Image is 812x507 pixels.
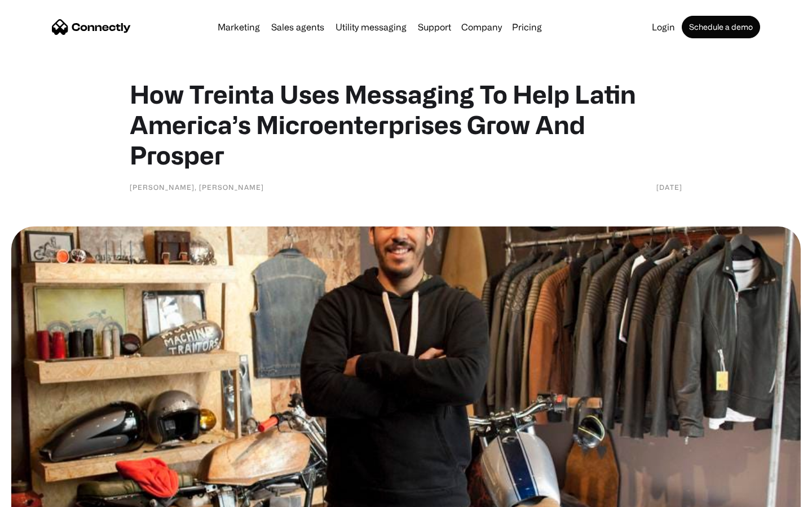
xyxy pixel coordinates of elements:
a: Utility messaging [331,23,411,32]
ul: Language list [23,487,68,503]
a: Login [647,23,679,32]
h1: How Treinta Uses Messaging To Help Latin America’s Microenterprises Grow And Prosper [130,79,682,170]
a: Support [413,23,456,32]
a: Sales agents [267,23,329,32]
a: Schedule a demo [682,16,760,38]
div: Company [461,19,502,35]
div: [PERSON_NAME], [PERSON_NAME] [130,181,264,193]
aside: Language selected: English [11,487,68,503]
a: Pricing [507,23,546,32]
div: [DATE] [656,181,682,193]
a: Marketing [213,23,264,32]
